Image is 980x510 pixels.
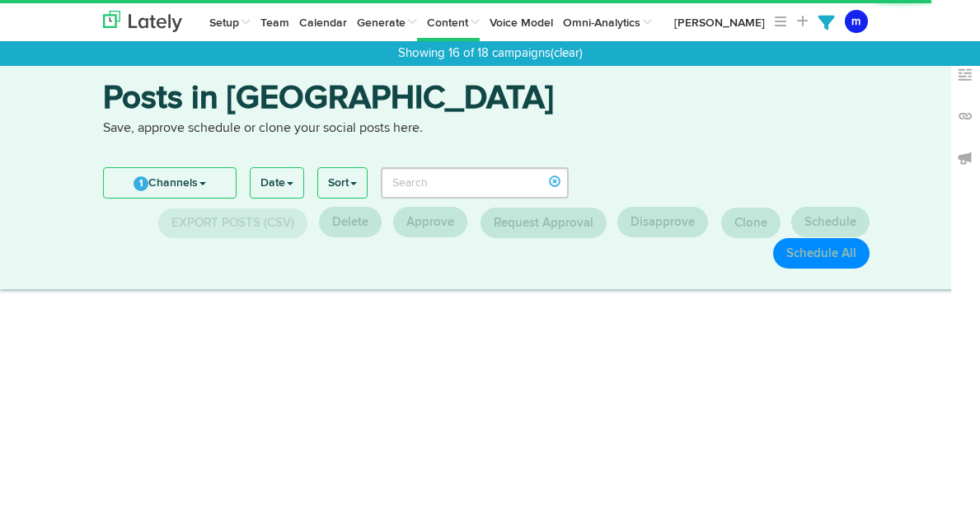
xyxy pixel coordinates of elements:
[103,82,878,119] h3: Posts in [GEOGRAPHIC_DATA]
[393,207,467,237] button: Approve
[845,10,868,33] button: m
[494,217,593,229] span: Request Approval
[158,208,307,238] button: Export Posts (CSV)
[103,11,182,32] img: logo_lately_bg_light.svg
[318,168,367,198] a: Sort
[551,47,583,59] a: (clear)
[721,208,781,238] button: Clone
[617,207,708,237] button: Disapprove
[773,238,870,269] button: Schedule All
[134,176,148,191] span: 1
[103,119,878,138] p: Save, approve schedule or clone your social posts here.
[957,150,973,166] img: announcements_off.svg
[957,67,973,83] img: keywords_off.svg
[251,168,303,198] a: Date
[734,217,767,229] span: Clone
[481,208,607,238] button: Request Approval
[319,207,382,237] button: Delete
[104,168,236,198] a: 1Channels
[791,207,870,237] button: Schedule
[381,167,570,199] input: Search
[957,108,973,124] img: links_off.svg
